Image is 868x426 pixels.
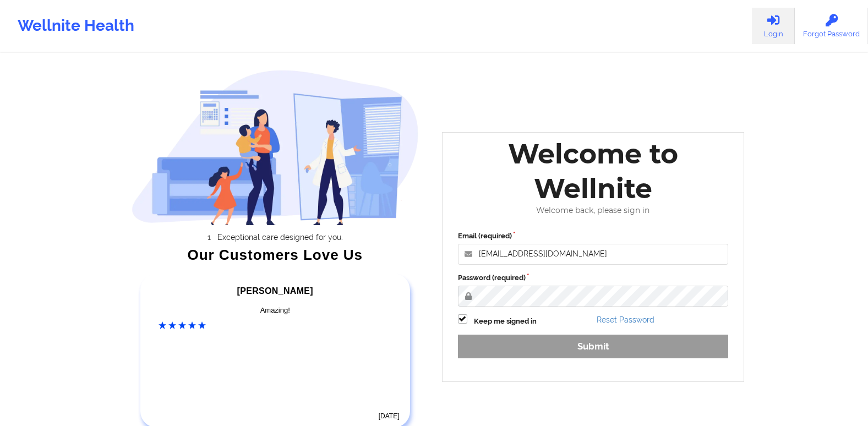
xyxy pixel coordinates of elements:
[597,315,654,324] a: Reset Password
[379,412,400,420] time: [DATE]
[795,8,868,44] a: Forgot Password
[132,69,419,225] img: wellnite-auth-hero_200.c722682e.png
[458,272,729,283] label: Password (required)
[450,136,736,206] div: Welcome to Wellnite
[237,286,313,296] span: [PERSON_NAME]
[141,233,419,242] li: Exceptional care designed for you.
[458,231,729,242] label: Email (required)
[132,249,419,260] div: Our Customers Love Us
[458,244,729,265] input: Email address
[474,316,537,327] label: Keep me signed in
[450,206,736,215] div: Welcome back, please sign in
[159,305,392,316] div: Amazing!
[752,8,795,44] a: Login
